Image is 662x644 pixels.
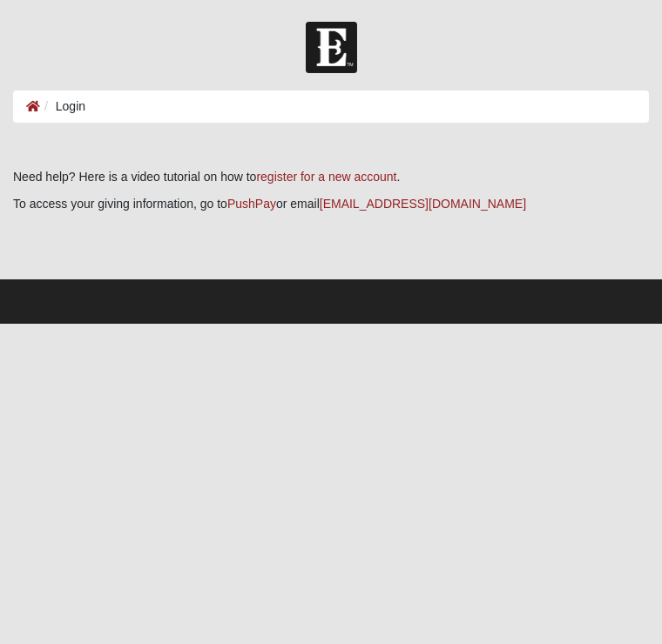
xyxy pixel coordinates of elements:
p: To access your giving information, go to or email [13,195,649,213]
a: PushPay [227,197,276,211]
li: Login [40,97,85,116]
a: [EMAIL_ADDRESS][DOMAIN_NAME] [320,197,526,211]
img: Church of Eleven22 Logo [306,22,357,73]
a: register for a new account [256,170,396,184]
p: Need help? Here is a video tutorial on how to . [13,168,649,186]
